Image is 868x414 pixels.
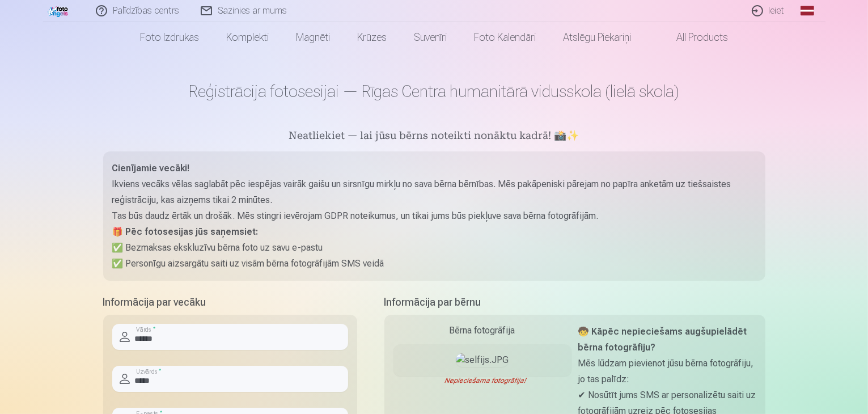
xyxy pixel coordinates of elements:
[213,22,282,53] a: Komplekti
[549,22,645,53] a: Atslēgu piekariņi
[460,22,549,53] a: Foto kalendāri
[112,208,756,224] p: Tas būs daudz ērtāk un drošāk. Mēs stingri ievērojam GDPR noteikumus, un tikai jums būs piekļuve ...
[112,163,190,174] strong: Cienījamie vecāki!
[103,294,357,310] h5: Informācija par vecāku
[393,376,571,385] div: Nepieciešama fotogrāfija!
[112,176,756,208] p: Ikviens vecāks vēlas saglabāt pēc iespējas vairāk gaišu un sirsnīgu mirkļu no sava bērna bērnības...
[126,22,213,53] a: Foto izdrukas
[384,294,765,310] h5: Informācija par bērnu
[112,240,756,256] p: ✅ Bezmaksas ekskluzīvu bērna foto uz savu e-pastu
[103,81,765,102] h1: Reģistrācija fotosesijai — Rīgas Centra humanitārā vidusskola (lielā skola)
[344,22,400,53] a: Krūzes
[393,324,571,337] div: Bērna fotogrāfija
[48,5,70,17] img: /fa1
[400,22,460,53] a: Suvenīri
[112,256,756,272] p: ✅ Personīgu aizsargātu saiti uz visām bērna fotogrāfijām SMS veidā
[578,356,756,387] p: Mēs lūdzam pievienot jūsu bērna fotogrāfiju, jo tas palīdz:
[578,326,747,353] strong: 🧒 Kāpēc nepieciešams augšupielādēt bērna fotogrāfiju?
[282,22,344,53] a: Magnēti
[112,226,259,237] strong: 🎁 Pēc fotosesijas jūs saņemsiet:
[456,353,509,367] img: selfijs.JPG
[103,129,765,145] h5: Neatliekiet — lai jūsu bērns noteikti nonāktu kadrā! 📸✨
[645,22,742,53] a: All products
